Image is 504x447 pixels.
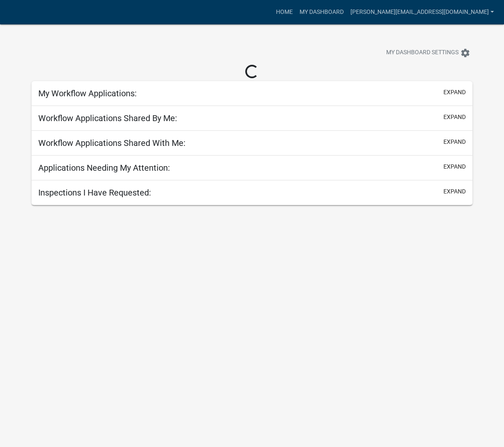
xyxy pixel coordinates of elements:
[460,48,470,58] i: settings
[386,48,459,58] span: My Dashboard Settings
[38,138,186,148] h5: Workflow Applications Shared With Me:
[347,4,497,20] a: [PERSON_NAME][EMAIL_ADDRESS][DOMAIN_NAME]
[443,88,466,97] button: expand
[443,187,466,196] button: expand
[38,88,137,98] h5: My Workflow Applications:
[38,188,151,198] h5: Inspections I Have Requested:
[273,4,296,20] a: Home
[38,163,170,173] h5: Applications Needing My Attention:
[443,138,466,146] button: expand
[443,162,466,171] button: expand
[38,113,177,123] h5: Workflow Applications Shared By Me:
[443,113,466,122] button: expand
[296,4,347,20] a: My Dashboard
[379,45,477,61] button: My Dashboard Settingssettings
